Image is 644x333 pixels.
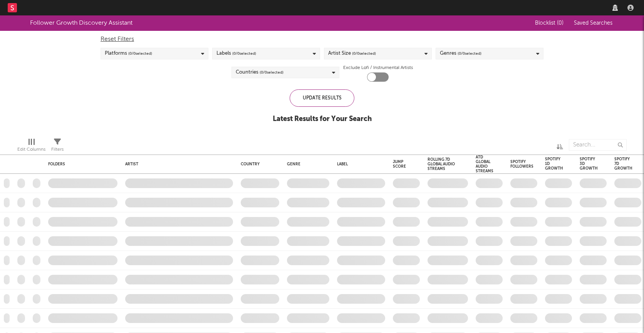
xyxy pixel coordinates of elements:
[236,68,283,77] div: Countries
[328,49,376,58] div: Artist Size
[569,139,627,151] input: Search...
[128,49,152,58] span: ( 0 / 0 selected)
[17,135,45,158] div: Edit Columns
[476,155,493,173] div: ATD Global Audio Streams
[572,20,614,26] button: Saved Searches
[428,157,456,171] div: Rolling 7D Global Audio Streams
[232,49,256,58] span: ( 0 / 0 selected)
[393,160,408,169] div: Jump Score
[337,162,381,166] div: Label
[17,145,45,154] div: Edit Columns
[343,63,413,72] label: Exclude Lofi / Instrumental Artists
[216,49,256,58] div: Labels
[48,162,106,166] div: Folders
[352,49,376,58] span: ( 0 / 0 selected)
[614,157,632,171] div: Spotify 7D Growth
[260,68,283,77] span: ( 0 / 0 selected)
[51,135,64,158] div: Filters
[125,162,229,166] div: Artist
[574,20,614,26] span: Saved Searches
[241,162,275,166] div: Country
[287,162,325,166] div: Genre
[535,20,563,26] span: Blocklist
[440,49,481,58] div: Genres
[51,145,64,154] div: Filters
[510,160,533,169] div: Spotify Followers
[105,49,152,58] div: Platforms
[30,18,132,28] div: Follower Growth Discovery Assistant
[290,89,354,107] div: Update Results
[557,20,563,26] span: ( 0 )
[580,157,598,171] div: Spotify 3D Growth
[545,157,563,171] div: Spotify 1D Growth
[273,114,372,124] div: Latest Results for Your Search
[101,35,543,44] div: Reset Filters
[458,49,481,58] span: ( 0 / 0 selected)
